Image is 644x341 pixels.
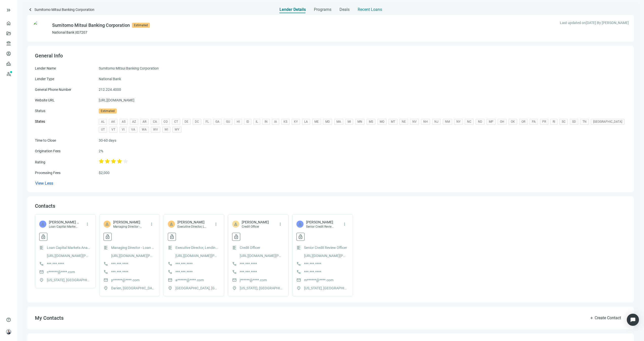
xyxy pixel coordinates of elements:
span: star [117,159,122,164]
span: call [296,262,301,266]
span: AL [99,119,107,125]
img: 51bf7309-c43e-4b21-845f-5c091e243190 [32,20,49,37]
span: add [590,316,594,320]
span: mail [104,278,108,282]
span: call [296,270,301,274]
span: mail [232,278,237,282]
span: format_align_left [104,245,108,250]
a: [URL][DOMAIN_NAME][PERSON_NAME] [304,253,347,259]
span: MN [355,119,365,125]
span: star [111,159,116,164]
span: General Phone Number [35,88,71,92]
span: VT [109,127,117,133]
span: [US_STATE], [GEOGRAPHIC_DATA] [240,285,283,291]
span: ND [476,119,485,125]
span: call [104,270,108,274]
span: DE [182,119,191,125]
span: NE [399,119,408,125]
span: AR [140,119,149,125]
span: [PERSON_NAME] [306,220,335,225]
span: MS [367,119,375,125]
span: [PERSON_NAME] [PERSON_NAME] [49,220,79,225]
span: location_on [232,286,237,290]
span: AK [109,119,117,125]
span: My Contacts [35,315,64,321]
span: FL [203,119,211,125]
span: help [6,317,11,322]
span: [PERSON_NAME] [113,220,142,225]
span: WA [139,127,149,133]
span: MD [323,119,332,125]
span: Managing Director - Loan Capital Markets [111,245,154,250]
span: Lender Name [35,66,56,70]
span: OR [519,119,528,125]
a: [URL][DOMAIN_NAME][PERSON_NAME] [47,253,90,259]
span: Programs [314,7,331,12]
span: person [233,222,238,226]
button: lock_open [232,233,240,241]
span: more_vert [214,222,218,226]
span: lock_open [105,234,110,239]
span: mail [296,278,301,282]
span: [US_STATE], [GEOGRAPHIC_DATA] [304,285,347,291]
span: call [39,262,44,266]
span: NC [465,119,474,125]
span: Executive Director, Lending Management Group [175,245,218,250]
span: Last updated on [DATE] By [PERSON_NAME] [560,20,629,26]
a: [URL][DOMAIN_NAME] [99,97,134,103]
span: TN [580,119,589,125]
span: keyboard_double_arrow_right [6,7,12,13]
span: star [123,159,128,164]
span: GA [213,119,222,125]
button: View Less [35,181,53,186]
span: call [232,262,237,266]
span: Senior Credit Review Officer [304,245,347,250]
span: format_align_left [232,245,237,250]
span: more_vert [85,222,90,226]
span: Loan Capital Markets Analyst [49,225,78,229]
span: $2,000 [99,170,110,176]
button: lock_open [168,233,176,241]
span: Status [35,109,45,113]
span: MP [487,119,496,125]
span: 30-60 days [99,138,116,143]
span: call [168,270,172,274]
span: Executive Director, Lending Management Group [177,225,207,229]
span: UT [99,127,107,133]
button: more_vert [340,220,349,228]
span: Website URL [35,98,55,102]
a: [URL][DOMAIN_NAME][PERSON_NAME] [175,253,218,259]
span: more_vert [342,222,347,226]
div: Open Intercom Messenger [627,314,639,326]
span: location_on [104,286,108,290]
span: AZ [130,119,138,125]
span: format_align_left [296,245,301,250]
span: Estimated [99,109,117,114]
span: ID [244,119,251,125]
span: lock_open [298,234,303,239]
span: person [298,222,302,226]
span: PA [530,119,538,125]
span: [GEOGRAPHIC_DATA], [GEOGRAPHIC_DATA] [175,285,218,291]
span: format_align_left [168,245,172,250]
span: 2 % [99,148,103,154]
button: more_vert [212,220,220,228]
span: LA [302,119,310,125]
span: 212.224.4000 [99,87,121,92]
span: more_vert [149,222,154,226]
span: mail [39,270,44,274]
span: person [105,222,109,226]
button: more_vert [83,220,91,228]
span: AS [119,119,128,125]
span: Lender Details [279,7,306,12]
span: NY [454,119,463,125]
span: VA [129,127,137,133]
span: Managing Director - Loan Capital Markets [113,225,142,229]
span: lock_open [234,234,239,239]
span: Deals [339,7,350,12]
p: National Bank | ID 7207 [52,30,150,35]
span: KS [281,119,290,125]
span: ME [312,119,321,125]
span: Lender Type [35,77,54,81]
span: Loan Capital Markets Analyst [47,245,90,250]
